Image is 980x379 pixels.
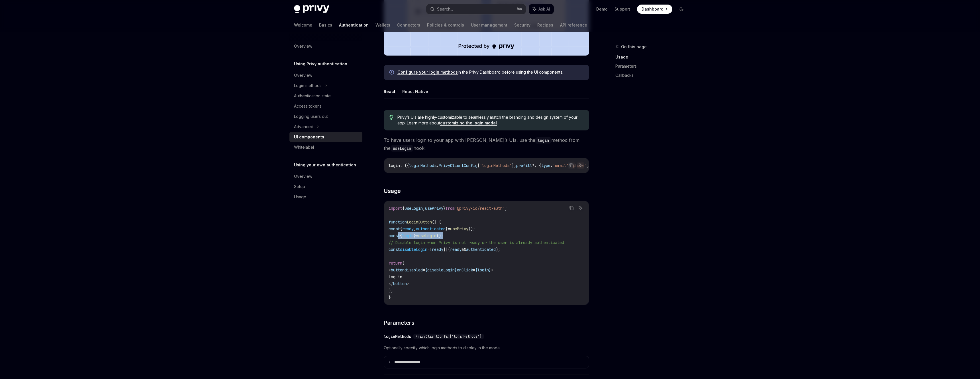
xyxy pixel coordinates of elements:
[414,233,416,238] span: }
[426,4,526,14] button: Search...⌘K
[642,6,663,12] span: Dashboard
[450,226,468,231] span: usePrivy
[427,247,430,252] span: =
[423,206,425,211] span: ,
[587,163,589,168] span: ,
[532,163,541,168] span: ?: {
[289,192,362,202] a: Usage
[577,204,584,212] button: Ask AI
[294,173,312,180] div: Overview
[446,226,448,231] span: }
[440,120,497,126] a: customizing the login modal
[389,247,400,252] span: const
[400,233,402,238] span: {
[289,132,362,142] a: UI components
[294,61,347,67] h5: Using Privy authentication
[389,267,391,273] span: <
[389,288,393,293] span: );
[439,163,477,168] span: PrivyClientConfig
[491,267,493,273] span: >
[468,226,475,231] span: ();
[596,6,608,12] a: Demo
[384,85,395,98] button: React
[577,162,584,169] button: Ask AI
[294,92,331,99] div: Authentication state
[407,219,432,225] span: LoginButton
[389,226,400,231] span: const
[416,233,418,238] span: =
[391,267,405,273] span: button
[389,206,402,211] span: import
[637,5,672,14] a: Dashboard
[294,162,356,168] h5: Using your own authentication
[427,267,455,273] span: disableLogin
[405,206,423,211] span: useLogin
[294,43,312,50] div: Overview
[450,247,462,252] span: ready
[294,103,322,110] div: Access tokens
[446,206,455,211] span: from
[397,69,583,75] span: in the Privy Dashboard before using the UI components.
[535,137,551,144] code: login
[436,163,439,168] span: :
[621,43,647,50] span: On this page
[475,267,477,273] span: {
[418,233,436,238] span: useLogin
[505,206,507,211] span: ;
[294,123,313,130] div: Advanced
[430,247,432,252] span: !
[289,182,362,192] a: Setup
[437,6,453,13] div: Search...
[416,334,481,339] span: PrivyClientConfig['loginMethods']
[389,240,564,245] span: // Disable login when Privy is not ready or the user is already authenticated
[397,18,420,32] a: Connectors
[541,163,550,168] span: type
[400,247,427,252] span: disableLogin
[432,247,443,252] span: ready
[550,163,553,168] span: :
[289,41,362,51] a: Overview
[294,72,312,79] div: Overview
[384,334,411,339] div: loginMethods
[289,70,362,80] a: Overview
[427,18,464,32] a: Policies & controls
[455,267,457,273] span: }
[397,114,583,126] span: Privy’s UIs are highly-customizable to seamlessly match the branding and design system of your ap...
[319,18,332,32] a: Basics
[402,233,414,238] span: login
[471,18,507,32] a: User management
[289,171,362,182] a: Overview
[405,267,423,273] span: disabled
[432,219,441,225] span: () {
[389,115,393,120] svg: Tip
[294,193,306,200] div: Usage
[448,247,450,252] span: (
[389,70,395,76] svg: Info
[516,163,532,168] span: prefill
[448,226,450,231] span: =
[553,163,569,168] span: 'email'
[384,136,589,152] span: To have users login to your app with [PERSON_NAME]’s UIs, use the method from the hook.
[384,187,401,195] span: Usage
[514,18,530,32] a: Security
[389,261,402,266] span: return
[425,206,443,211] span: usePrivy
[375,18,390,32] a: Wallets
[477,267,489,273] span: login
[457,267,473,273] span: onClick
[294,183,305,190] div: Setup
[615,53,691,62] a: Usage
[477,163,480,168] span: [
[443,247,448,252] span: ||
[339,18,369,32] a: Authentication
[294,144,314,151] div: Whitelabel
[614,6,630,12] a: Support
[443,206,446,211] span: }
[425,267,427,273] span: {
[389,295,391,300] span: }
[416,226,446,231] span: authenticated
[516,7,522,11] span: ⌘ K
[389,163,400,168] span: login
[615,71,691,80] a: Callbacks
[409,163,436,168] span: loginMethods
